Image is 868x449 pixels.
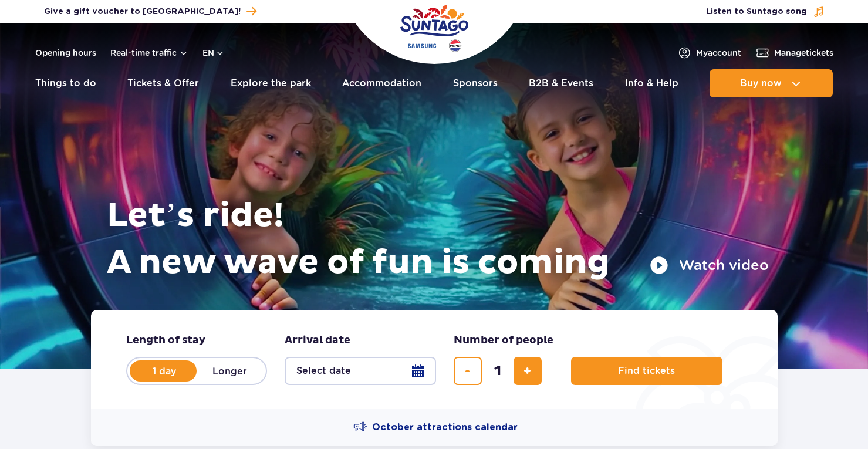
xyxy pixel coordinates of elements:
[127,69,199,97] a: Tickets & Offer
[706,6,807,18] span: Listen to Suntago song
[774,47,833,59] span: Manage tickets
[44,6,241,18] span: Give a gift voucher to [GEOGRAPHIC_DATA]!
[453,69,498,97] a: Sponsors
[529,69,593,97] a: B2B & Events
[285,333,350,347] span: Arrival date
[353,420,518,434] a: October attractions calendar
[44,4,256,19] a: Give a gift voucher to [GEOGRAPHIC_DATA]!
[35,47,96,59] a: Opening hours
[131,359,198,383] label: 1 day
[650,256,769,275] button: Watch video
[740,78,782,89] span: Buy now
[571,357,722,385] button: Find tickets
[454,357,482,385] button: remove ticket
[696,47,741,59] span: My account
[107,193,769,286] h1: Let’s ride! A new wave of fun is coming
[91,310,778,409] form: Planning your visit to Park of Poland
[342,69,421,97] a: Accommodation
[677,46,741,60] a: Myaccount
[710,69,833,97] button: Buy now
[231,69,311,97] a: Explore the park
[197,359,264,383] label: Longer
[618,366,675,376] span: Find tickets
[110,48,188,58] button: Real-time traffic
[372,421,518,434] span: October attractions calendar
[755,46,833,60] a: Managetickets
[625,69,678,97] a: Info & Help
[285,357,436,385] button: Select date
[484,357,512,385] input: number of tickets
[202,47,225,59] button: en
[454,333,553,347] span: Number of people
[706,6,825,18] button: Listen to Suntago song
[126,333,205,347] span: Length of stay
[35,69,96,97] a: Things to do
[514,357,542,385] button: add ticket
